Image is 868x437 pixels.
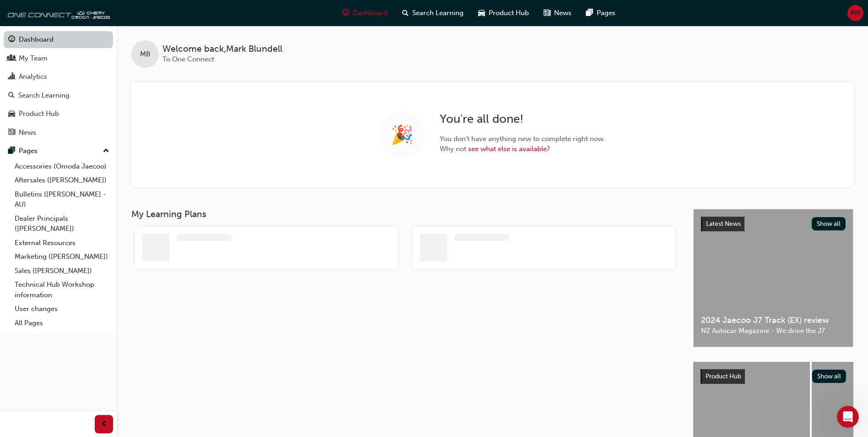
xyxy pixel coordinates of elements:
span: pages-icon [586,7,593,19]
span: Latest News [706,220,741,228]
button: Messages [92,286,183,322]
div: News [19,127,36,138]
div: Product Hub [19,109,59,119]
h2: You're all done! [440,112,605,126]
span: 🎉 [391,130,414,140]
span: Home [35,309,56,315]
button: Pages [4,142,113,159]
span: car-icon [478,7,485,19]
div: Profile image for Technical [18,15,37,33]
h3: My Learning Plans [131,209,679,219]
span: 2024 Jaecoo J7 Track (EX) review [701,315,846,326]
p: Hi [PERSON_NAME] 👋 [18,65,165,96]
a: see what else is available? [468,145,550,153]
a: Analytics [4,68,113,85]
span: To One Connect [162,55,214,63]
span: pages-icon [8,147,15,155]
span: guage-icon [8,36,15,44]
a: Sales ([PERSON_NAME]) [11,264,113,278]
a: Product HubShow all [701,369,846,384]
img: oneconnect [5,4,110,22]
a: pages-iconPages [579,4,623,22]
div: Pages [19,146,38,156]
a: Bulletins ([PERSON_NAME] - AU) [11,187,113,212]
a: Marketing ([PERSON_NAME]) [11,250,113,264]
div: Close [157,15,174,31]
iframe: Intercom live chat [837,406,859,428]
span: Dashboard [353,8,388,18]
a: car-iconProduct Hub [471,4,536,22]
a: News [4,124,113,141]
button: Show all [812,217,846,230]
div: My Team [19,53,48,64]
button: Show all [812,370,846,383]
span: Messages [122,309,153,315]
a: My Team [4,50,113,67]
a: Latest NewsShow all2024 Jaecoo J7 Track (EX) reviewNZ Autocar Magazine - We drive the J7. [693,209,853,347]
span: news-icon [8,129,15,137]
span: You don't have anything new to complete right now. [440,134,605,144]
a: External Resources [11,236,113,250]
span: search-icon [402,7,409,19]
span: Product Hub [706,372,741,380]
span: prev-icon [101,419,108,430]
a: Aftersales ([PERSON_NAME]) [11,173,113,187]
span: Pages [597,8,615,18]
span: Search Learning [412,8,464,18]
span: NZ Autocar Magazine - We drive the J7. [701,326,846,336]
a: Latest NewsShow all [701,217,846,231]
a: search-iconSearch Learning [395,4,471,22]
span: news-icon [544,7,550,19]
span: car-icon [8,110,15,118]
span: guage-icon [342,7,349,19]
a: Search Learning [4,87,113,104]
span: Product Hub [489,8,529,18]
span: up-icon [103,145,109,157]
span: Why not [440,144,605,154]
a: Dashboard [4,31,113,48]
button: DashboardMy TeamAnalyticsSearch LearningProduct HubNews [4,29,113,142]
p: How can we help? [18,96,165,112]
span: MB [850,8,861,18]
span: search-icon [8,92,15,100]
a: Accessories (Omoda Jaecoo) [11,159,113,174]
a: Technical Hub Workshop information [11,278,113,302]
a: guage-iconDashboard [335,4,395,22]
span: News [554,8,571,18]
span: people-icon [8,55,15,63]
span: MB [140,49,151,60]
div: Search Learning [18,90,70,101]
button: MB [847,5,863,21]
span: Welcome back , Mark Blundell [162,44,282,55]
a: Dealer Principals ([PERSON_NAME]) [11,212,113,236]
a: User changes [11,302,113,316]
span: chart-icon [8,73,15,81]
div: Analytics [19,71,47,82]
a: All Pages [11,316,113,330]
a: Product Hub [4,105,113,122]
a: news-iconNews [536,4,579,22]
